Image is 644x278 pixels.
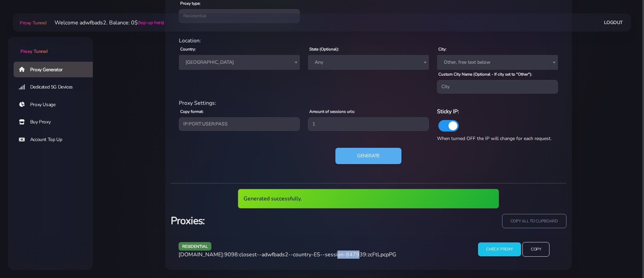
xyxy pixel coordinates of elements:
span: Any [312,58,425,67]
span: Any [308,55,429,70]
div: Generated successfully. [238,189,499,209]
label: Country: [180,46,196,52]
label: Amount of sessions urls: [309,108,355,115]
a: Proxy Generator [14,62,98,77]
a: Account Top Up [14,132,98,147]
label: Custom City Name (Optional - If city set to "Other"): [438,71,532,77]
a: Logout [604,16,623,29]
span: Spain [183,58,296,67]
input: Copy [522,242,549,257]
span: residential [179,242,212,251]
div: Location: [175,37,562,45]
div: Proxy Settings: [175,99,562,107]
a: Proxy Tunnel [18,17,46,28]
span: Proxy Tunnel [20,48,47,55]
a: Buy Proxy [14,114,98,130]
label: Copy format: [180,108,204,115]
span: Other, free text below [437,55,558,70]
a: (top-up here) [138,19,164,26]
a: Proxy Usage [14,97,98,113]
h6: Sticky IP: [437,107,558,116]
iframe: Webchat Widget [611,245,636,270]
span: [DOMAIN_NAME]:9098:closest--adwfbads2--country-ES--session-847939:zcFtLpcpPG [179,251,396,258]
label: City: [438,46,446,52]
span: Proxy Tunnel [20,20,46,26]
button: Generate [335,148,401,164]
h3: Proxies: [171,214,365,228]
a: Proxy Tunnel [8,37,93,55]
input: Check Proxy [478,242,521,256]
input: City [437,80,558,94]
a: Dedicated 5G Devices [14,79,98,95]
label: Proxy type: [180,0,201,6]
span: Spain [179,55,300,70]
span: Other, free text below [441,58,554,67]
label: State (Optional): [309,46,339,52]
span: When turned OFF the IP will change for each request. [437,135,552,142]
input: copy all to clipboard [502,214,566,229]
li: Welcome adwfbads2. Balance: 0$ [46,19,164,27]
